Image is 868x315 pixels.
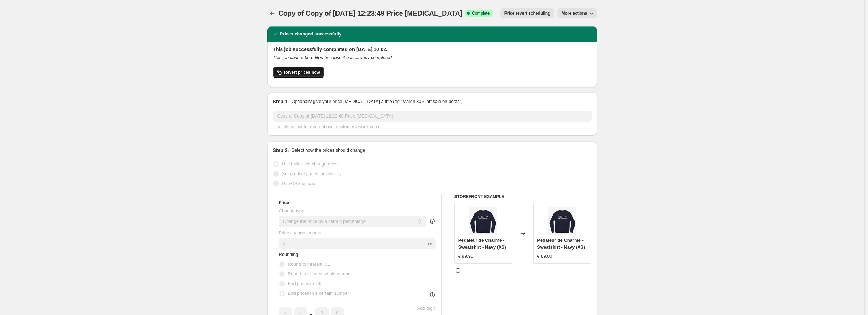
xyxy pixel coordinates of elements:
button: Price change jobs [267,8,277,18]
div: € 89.00 [537,253,552,260]
span: Use CSV upload [282,181,315,186]
span: Rounding [279,252,298,257]
span: Pedaleur de Charme - Sweatshirt - Navy (XS) [458,237,506,250]
h2: This job successfully completed on [DATE] 10:02. [273,46,592,53]
span: Pedaleur de Charme - Sweatshirt - Navy (XS) [537,237,585,250]
img: La_Machine_Pedaleur_de_Charme_Navy_Sweatshirt_Flat_80x.jpg [469,207,497,235]
button: More actions [557,8,597,18]
h2: Step 1. [273,98,289,105]
span: End prices in a certain number [288,291,349,296]
span: End prices in .99 [288,281,322,286]
span: Price revert scheduling [504,10,551,16]
span: Round to nearest whole number [288,271,352,276]
span: Use bulk price change rules [282,161,338,167]
span: Change type [279,208,305,213]
div: € 89.95 [458,253,473,260]
span: Round to nearest .01 [288,261,330,267]
input: 30% off holiday sale [273,111,592,122]
button: Revert prices now [273,67,324,78]
button: Price revert scheduling [500,8,555,18]
span: Revert prices now [284,70,320,75]
h2: Prices changed successfully [280,31,342,38]
p: Select how the prices should change [291,147,365,154]
i: This job cannot be edited because it has already completed. [273,55,393,60]
span: Copy of Copy of [DATE] 12:23:49 Price [MEDICAL_DATA] [279,9,462,17]
input: -15 [279,238,426,249]
span: Complete [472,10,490,16]
h6: STOREFRONT EXAMPLE [454,194,592,200]
h3: Price [279,200,289,205]
span: % [427,241,432,246]
span: Price change amount [279,230,322,235]
p: Optionally give your price [MEDICAL_DATA] a title (eg "March 30% off sale on boots") [291,98,462,105]
span: This title is just for internal use, customers won't see it [273,124,381,129]
h2: Step 2. [273,147,289,154]
div: help [429,218,436,225]
img: La_Machine_Pedaleur_de_Charme_Navy_Sweatshirt_Flat_80x.jpg [548,207,576,235]
span: Set product prices individually [282,171,342,176]
span: More actions [561,10,587,16]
